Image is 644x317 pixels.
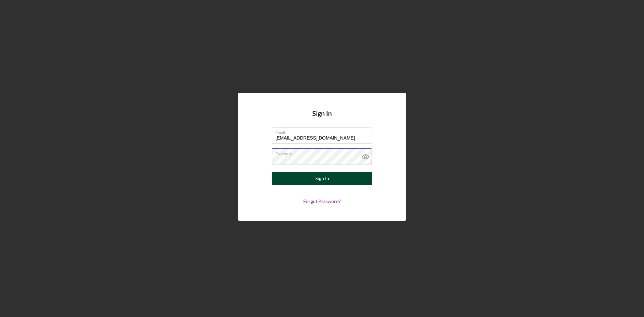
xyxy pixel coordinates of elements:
[315,172,329,185] div: Sign In
[275,128,372,135] label: Email
[275,149,372,156] label: Password
[272,172,372,185] button: Sign In
[312,110,332,127] h4: Sign In
[303,198,341,204] a: Forgot Password?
